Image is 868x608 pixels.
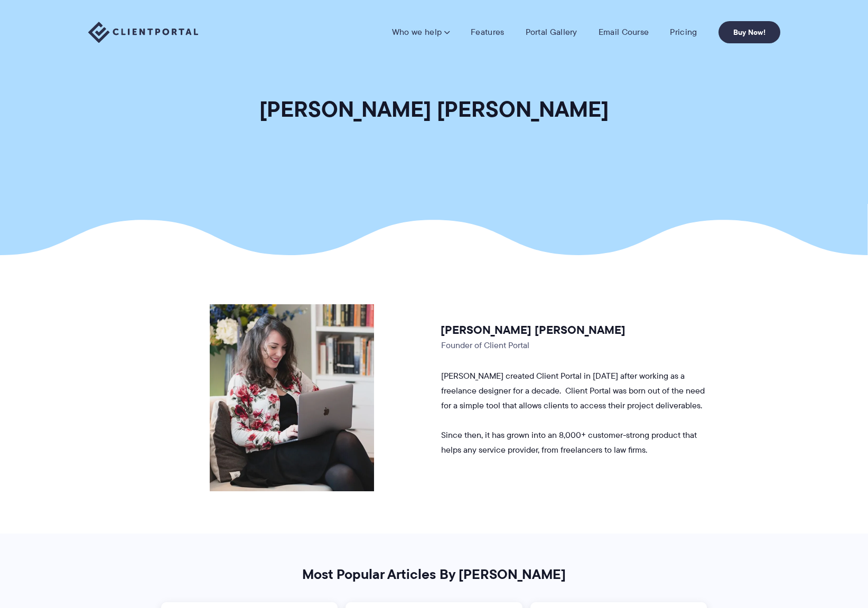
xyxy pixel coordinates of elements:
[162,566,706,583] h2: Most Popular Articles By [PERSON_NAME]
[392,27,450,38] a: Who we help
[441,323,706,338] h3: [PERSON_NAME] [PERSON_NAME]
[718,21,780,43] a: Buy Now!
[441,429,697,456] span: Since then, it has grown into an 8,000+ customer-strong product that helps any service provider, ...
[526,27,577,38] a: Portal Gallery
[441,370,705,411] span: [PERSON_NAME] created Client Portal in [DATE] after working as a freelance designer for a decade....
[259,95,609,123] h1: [PERSON_NAME] [PERSON_NAME]
[670,27,697,38] a: Pricing
[210,304,374,491] img: laura-elizabeth-311
[471,27,504,38] a: Features
[599,27,649,38] a: Email Course
[441,338,705,353] p: Founder of Client Portal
